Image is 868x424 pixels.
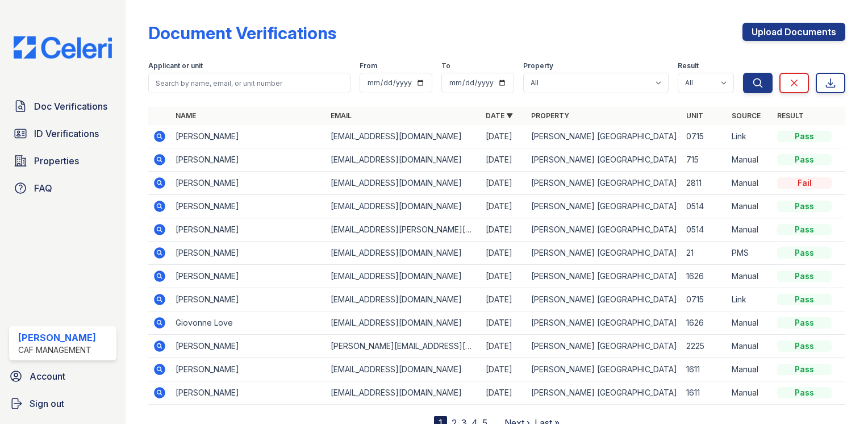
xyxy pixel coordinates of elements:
[527,311,682,335] td: [PERSON_NAME] [GEOGRAPHIC_DATA]
[326,335,481,358] td: [PERSON_NAME][EMAIL_ADDRESS][DOMAIN_NAME]
[171,288,326,311] td: [PERSON_NAME]
[777,224,832,235] div: Pass
[727,195,773,218] td: Manual
[742,23,845,41] a: Upload Documents
[326,242,481,265] td: [EMAIL_ADDRESS][DOMAIN_NAME]
[171,195,326,218] td: [PERSON_NAME]
[171,125,326,148] td: [PERSON_NAME]
[777,201,832,212] div: Pass
[326,311,481,335] td: [EMAIL_ADDRESS][DOMAIN_NAME]
[727,242,773,265] td: PMS
[481,172,527,195] td: [DATE]
[682,335,727,358] td: 2225
[331,111,352,120] a: Email
[34,154,79,168] span: Properties
[326,148,481,172] td: [EMAIL_ADDRESS][DOMAIN_NAME]
[176,111,196,120] a: Name
[148,23,336,43] div: Document Verifications
[777,317,832,329] div: Pass
[727,125,773,148] td: Link
[481,335,527,358] td: [DATE]
[531,111,569,120] a: Property
[171,358,326,381] td: [PERSON_NAME]
[171,335,326,358] td: [PERSON_NAME]
[481,148,527,172] td: [DATE]
[171,148,326,172] td: [PERSON_NAME]
[5,365,121,388] a: Account
[686,111,703,120] a: Unit
[34,99,107,113] span: Doc Verifications
[777,387,832,398] div: Pass
[9,149,116,172] a: Properties
[732,111,761,120] a: Source
[777,154,832,165] div: Pass
[777,271,832,282] div: Pass
[171,242,326,265] td: [PERSON_NAME]
[527,288,682,311] td: [PERSON_NAME] [GEOGRAPHIC_DATA]
[481,195,527,218] td: [DATE]
[326,125,481,148] td: [EMAIL_ADDRESS][DOMAIN_NAME]
[682,125,727,148] td: 0715
[326,265,481,288] td: [EMAIL_ADDRESS][DOMAIN_NAME]
[481,242,527,265] td: [DATE]
[9,95,116,118] a: Doc Verifications
[326,172,481,195] td: [EMAIL_ADDRESS][DOMAIN_NAME]
[527,358,682,381] td: [PERSON_NAME] [GEOGRAPHIC_DATA]
[682,311,727,335] td: 1626
[527,218,682,242] td: [PERSON_NAME] [GEOGRAPHIC_DATA]
[527,148,682,172] td: [PERSON_NAME] [GEOGRAPHIC_DATA]
[30,397,64,410] span: Sign out
[682,195,727,218] td: 0514
[148,61,203,70] label: Applicant or unit
[481,358,527,381] td: [DATE]
[481,218,527,242] td: [DATE]
[682,358,727,381] td: 1611
[326,381,481,405] td: [EMAIL_ADDRESS][DOMAIN_NAME]
[727,288,773,311] td: Link
[727,358,773,381] td: Manual
[171,218,326,242] td: [PERSON_NAME]
[481,288,527,311] td: [DATE]
[527,335,682,358] td: [PERSON_NAME] [GEOGRAPHIC_DATA]
[171,172,326,195] td: [PERSON_NAME]
[527,172,682,195] td: [PERSON_NAME] [GEOGRAPHIC_DATA]
[682,148,727,172] td: 715
[527,242,682,265] td: [PERSON_NAME] [GEOGRAPHIC_DATA]
[30,369,65,383] span: Account
[678,61,699,70] label: Result
[34,127,99,140] span: ID Verifications
[486,111,513,120] a: Date ▼
[727,265,773,288] td: Manual
[727,311,773,335] td: Manual
[326,288,481,311] td: [EMAIL_ADDRESS][DOMAIN_NAME]
[777,247,832,259] div: Pass
[481,125,527,148] td: [DATE]
[5,36,121,59] img: CE_Logo_Blue-a8612792a0a2168367f1c8372b55b34899dd931a85d93a1a3d3e32e68fde9ad4.png
[682,242,727,265] td: 21
[777,340,832,352] div: Pass
[326,218,481,242] td: [EMAIL_ADDRESS][PERSON_NAME][DOMAIN_NAME]
[523,61,553,70] label: Property
[5,392,121,415] a: Sign out
[34,181,52,195] span: FAQ
[682,265,727,288] td: 1626
[171,311,326,335] td: Giovonne Love
[171,265,326,288] td: [PERSON_NAME]
[360,61,377,70] label: From
[9,177,116,199] a: FAQ
[727,335,773,358] td: Manual
[727,148,773,172] td: Manual
[682,288,727,311] td: 0715
[18,331,96,344] div: [PERSON_NAME]
[682,172,727,195] td: 2811
[18,344,96,356] div: CAF Management
[727,218,773,242] td: Manual
[527,125,682,148] td: [PERSON_NAME] [GEOGRAPHIC_DATA]
[326,358,481,381] td: [EMAIL_ADDRESS][DOMAIN_NAME]
[682,381,727,405] td: 1611
[481,311,527,335] td: [DATE]
[682,218,727,242] td: 0514
[777,177,832,189] div: Fail
[171,381,326,405] td: [PERSON_NAME]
